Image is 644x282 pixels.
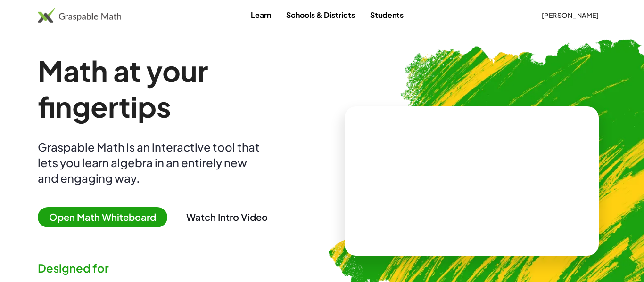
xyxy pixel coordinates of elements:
a: Learn [243,6,279,24]
h1: Math at your fingertips [38,53,307,124]
a: Students [363,6,411,24]
div: Graspable Math is an interactive tool that lets you learn algebra in an entirely new and engaging... [38,139,264,186]
div: Designed for [38,260,307,276]
a: Open Math Whiteboard [38,213,175,223]
span: Open Math Whiteboard [38,207,167,227]
a: Schools & Districts [279,6,363,24]
span: [PERSON_NAME] [541,11,599,19]
button: Watch Intro Video [186,211,268,223]
video: What is this? This is dynamic math notation. Dynamic math notation plays a central role in how Gr... [401,146,543,217]
button: [PERSON_NAME] [534,7,606,24]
